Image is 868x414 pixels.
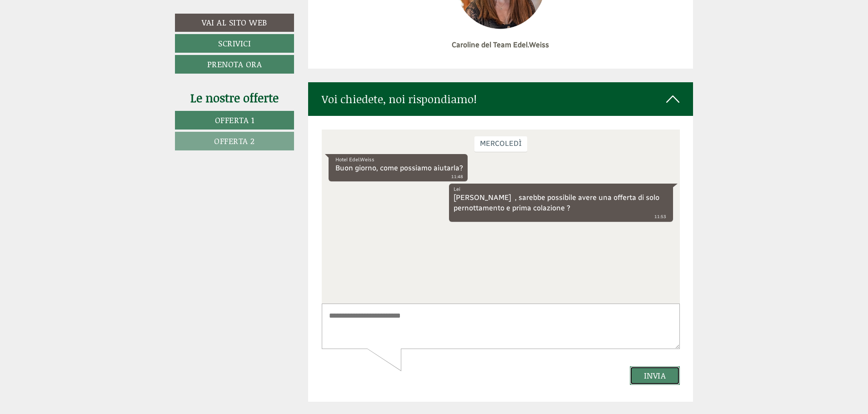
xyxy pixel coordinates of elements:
div: Le nostre offerte [175,90,294,106]
div: mercoledì [153,7,205,22]
strong: Caroline del Team Edel.Weiss [452,40,549,49]
div: Voi chiedete, noi rispondiamo! [308,82,693,116]
a: Scrivici [175,34,294,53]
a: Prenota ora [175,55,294,74]
small: 11:48 [14,44,141,50]
span: Offerta 1 [215,114,254,126]
div: [PERSON_NAME] , sarebbe possibile avere una offerta di solo pernottamento e prima colazione ? [127,54,351,92]
div: Lei [132,56,344,63]
div: Buon giorno, come possiamo aiutarla? [7,25,146,52]
a: Vai al sito web [175,14,294,32]
span: Offerta 2 [214,135,255,147]
small: 11:53 [132,84,344,90]
div: Hotel Edel.Weiss [14,26,141,34]
button: Invia [308,237,359,255]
